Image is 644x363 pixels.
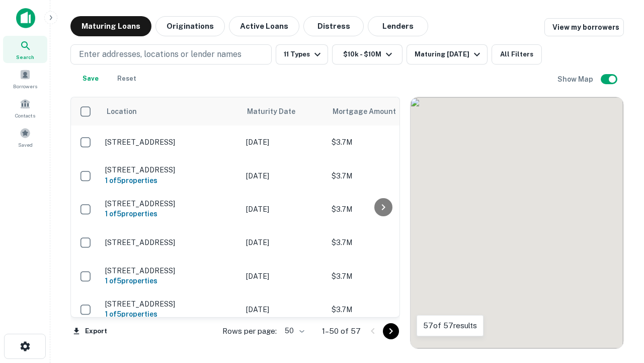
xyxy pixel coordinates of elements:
[105,138,236,147] p: [STREET_ADDRESS]
[105,309,236,320] h6: 1 of 5 properties
[246,204,321,215] p: [DATE]
[383,323,399,339] button: Go to next page
[557,74,595,85] h6: Show Map
[16,8,35,28] img: capitalize-icon.png
[322,325,361,337] p: 1–50 of 57
[594,250,644,298] iframe: Chat Widget
[105,175,236,186] h6: 1 of 5 properties
[333,105,409,117] span: Mortgage Amount
[544,18,624,36] a: View my borrowers
[411,97,623,348] div: 0 0
[16,53,34,61] span: Search
[327,97,437,126] th: Mortgage Amount
[3,124,47,151] a: Saved
[100,97,241,126] th: Location
[18,141,33,149] span: Saved
[246,137,321,148] p: [DATE]
[105,299,236,309] p: [STREET_ADDRESS]
[276,44,328,65] button: 11 Types
[3,36,47,63] a: Search
[415,48,483,60] div: Maturing [DATE]
[332,204,432,215] p: $3.7M
[246,271,321,282] p: [DATE]
[407,44,488,65] button: Maturing [DATE]
[332,237,432,248] p: $3.7M
[332,271,432,282] p: $3.7M
[79,48,242,60] p: Enter addresses, locations or lender names
[423,320,477,332] p: 57 of 57 results
[105,238,236,247] p: [STREET_ADDRESS]
[3,94,47,122] a: Contacts
[106,105,137,117] span: Location
[241,97,327,126] th: Maturity Date
[105,165,236,174] p: [STREET_ADDRESS]
[229,16,299,36] button: Active Loans
[105,199,236,208] p: [STREET_ADDRESS]
[303,16,364,36] button: Distress
[70,16,151,36] button: Maturing Loans
[246,237,321,248] p: [DATE]
[3,65,47,92] a: Borrowers
[246,304,321,315] p: [DATE]
[222,325,277,337] p: Rows per page:
[332,170,432,181] p: $3.7M
[332,44,403,65] button: $10k - $10M
[281,324,306,338] div: 50
[15,111,35,119] span: Contacts
[105,266,236,275] p: [STREET_ADDRESS]
[247,105,308,117] span: Maturity Date
[105,275,236,286] h6: 1 of 5 properties
[246,170,321,181] p: [DATE]
[70,324,110,339] button: Export
[13,82,37,90] span: Borrowers
[155,16,225,36] button: Originations
[74,69,107,89] button: Save your search to get updates of matches that match your search criteria.
[111,69,143,89] button: Reset
[368,16,428,36] button: Lenders
[332,304,432,315] p: $3.7M
[492,44,542,65] button: All Filters
[70,44,272,65] button: Enter addresses, locations or lender names
[332,137,432,148] p: $3.7M
[105,208,236,219] h6: 1 of 5 properties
